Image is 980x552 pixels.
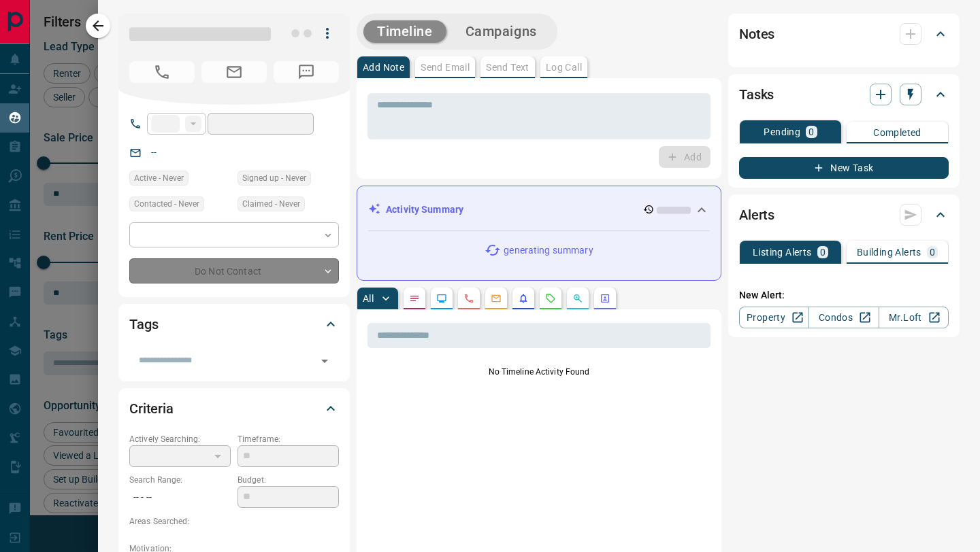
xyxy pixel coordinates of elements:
p: Areas Searched: [129,515,339,528]
span: No Number [129,61,195,83]
p: Budget: [238,474,339,486]
p: Timeframe: [238,433,339,445]
p: Search Range: [129,474,231,486]
svg: Calls [463,293,474,304]
p: Listing Alerts [753,247,812,257]
p: Completed [873,128,921,137]
svg: Emails [491,293,502,304]
div: Notes [739,18,949,50]
button: Timeline [363,20,446,43]
h2: Criteria [129,398,174,419]
button: New Task [739,157,949,179]
p: 0 [820,247,826,257]
div: Tasks [739,78,949,111]
p: No Timeline Activity Found [367,366,710,378]
p: 0 [930,247,935,257]
p: generating summary [504,243,593,258]
svg: Opportunities [572,293,583,304]
div: Activity Summary [368,197,710,222]
p: Add Note [363,63,404,72]
p: 0 [808,127,814,137]
h2: Tags [129,313,158,335]
svg: Notes [409,293,420,304]
h2: Tasks [739,84,774,105]
span: Signed up - Never [242,171,306,185]
div: Criteria [129,392,339,425]
svg: Listing Alerts [518,293,529,304]
button: Open [315,351,334,370]
p: New Alert: [739,288,949,303]
a: Mr.Loft [879,307,949,328]
span: Contacted - Never [134,197,199,211]
p: All [363,294,374,303]
span: Active - Never [134,171,184,185]
svg: Requests [545,293,556,304]
a: Condos [808,307,879,328]
p: -- - -- [129,486,231,508]
div: Do Not Contact [129,258,339,283]
span: No Email [201,61,267,83]
svg: Lead Browsing Activity [436,293,447,304]
p: Actively Searching: [129,433,231,445]
h2: Notes [739,23,774,45]
a: -- [151,147,157,158]
button: Campaigns [452,20,551,43]
span: No Number [274,61,339,83]
div: Alerts [739,199,949,231]
span: Claimed - Never [242,197,300,211]
p: Building Alerts [857,247,921,257]
a: Property [739,307,809,328]
div: Tags [129,308,339,341]
h2: Alerts [739,204,774,226]
p: Activity Summary [386,203,463,217]
svg: Agent Actions [600,293,610,304]
p: Pending [764,127,800,137]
